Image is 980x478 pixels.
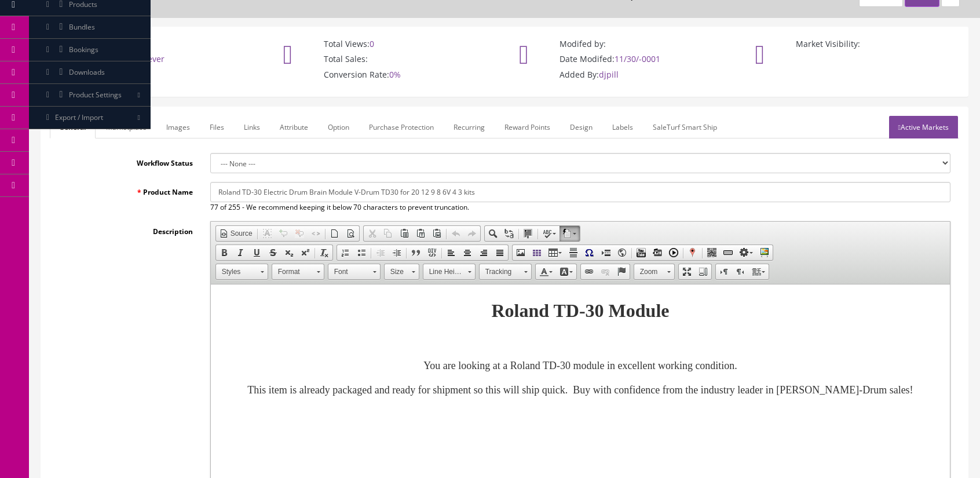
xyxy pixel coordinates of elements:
[142,53,164,64] span: never
[396,226,412,241] a: Paste
[216,264,257,279] span: Styles
[389,245,405,260] a: Increase Indent
[485,226,501,241] a: Find
[157,116,199,138] a: Images
[525,70,721,80] p: Added By:
[235,116,269,138] a: Links
[634,264,663,279] span: Zoom
[716,264,732,279] a: Text direction from left to right
[220,202,469,212] span: of 255 - We recommend keeping it below 70 characters to prevent truncation.
[289,54,485,64] p: Total Sales:
[50,221,202,237] label: Description
[29,16,151,39] a: Bundles
[529,245,545,260] a: Create a Bootstrap grid
[513,245,529,260] a: Image
[423,264,464,279] span: Line Height
[337,245,353,260] a: Insert/Remove Numbered List
[561,116,602,138] a: Design
[539,226,560,241] a: Spell Checker
[360,116,443,138] a: Purchase Protection
[492,245,508,260] a: Justify
[598,245,614,260] a: Insert Page Break for Printing
[732,264,748,279] a: Text direction from right to left
[232,245,248,260] a: Italic
[229,229,253,239] span: Source
[444,116,494,138] a: Recurring
[289,70,485,80] p: Conversion Rate:
[889,116,958,138] a: Active Markets
[736,245,756,260] a: Insert Template
[525,39,721,49] p: Modifed by:
[291,226,308,241] a: Uncomment Selection
[328,264,381,280] a: Font
[695,264,711,279] a: Show Blocks
[429,226,445,241] a: Paste from Word
[353,245,370,260] a: Insert/Remove Bulleted List
[560,226,580,241] a: AutoCorrect
[685,245,701,260] a: Google Maps
[479,264,532,280] a: Tracking
[215,264,268,280] a: Styles
[29,61,151,84] a: Downloads
[343,226,359,241] a: Preview
[328,264,369,279] span: Font
[634,264,675,280] a: Zoom
[69,45,98,54] span: Bookings
[200,116,233,138] a: Files
[380,226,396,241] a: Copy
[615,53,660,64] span: 11/30/-0001
[545,245,565,260] a: Table
[384,264,419,280] a: Size
[476,245,492,260] a: Align Right
[748,264,769,279] a: Set language
[756,245,773,260] a: Insert SlideShow
[464,226,480,241] a: Redo
[412,226,429,241] a: Paste as plain text
[316,245,332,260] a: Remove Format
[272,264,313,279] span: Format
[649,245,665,260] a: Embed Media from External Sites
[389,69,401,80] span: 0%
[613,264,630,279] a: Anchor
[289,39,485,49] p: Total Views:
[29,107,151,129] a: Export / Import
[248,245,265,260] a: Underline
[29,39,151,61] a: Bookings
[525,54,721,64] p: Date Modifed:
[480,264,520,279] span: Tracking
[265,245,281,260] a: Strikethrough
[501,226,517,241] a: Replace
[581,264,597,279] a: Link
[216,245,232,260] a: Bold
[565,245,582,260] a: Insert Horizontal Line
[720,245,736,260] a: Simple Button
[210,182,950,202] input: Product Name
[408,245,424,260] a: Block Quote
[582,245,598,260] a: Insert symbol
[210,202,218,212] span: 77
[520,226,536,241] a: Select All
[370,38,374,49] span: 0
[495,116,560,138] a: Reward Points
[216,226,256,241] a: Source
[281,245,297,260] a: Subscript
[364,226,380,241] a: Cut
[643,116,726,138] a: SaleTurf Smart Ship
[679,264,695,279] a: Maximize
[50,182,202,198] label: Product Name
[536,264,556,279] a: Text Color
[372,245,389,260] a: Decrease Indent
[448,226,464,241] a: Undo
[556,264,576,279] a: Background Color
[270,116,317,138] a: Attribute
[597,264,613,279] a: Unlink
[459,245,476,260] a: Center
[704,245,720,260] a: Insert a ZS Google QR-Code picture
[275,226,291,241] a: Comment Selection
[327,226,343,241] a: New Page
[665,245,682,260] a: Video Snapshot
[69,22,95,32] span: Bundles
[761,39,957,49] p: Market Visibility:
